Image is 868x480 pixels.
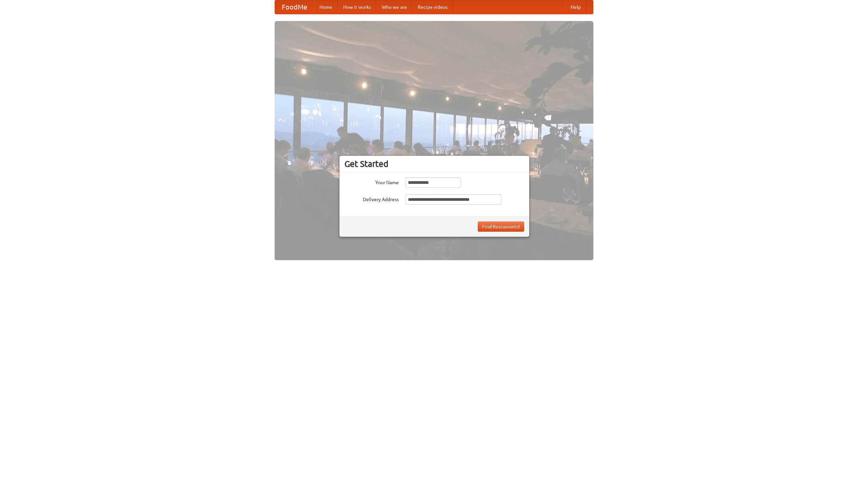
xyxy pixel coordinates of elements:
a: Help [565,0,586,14]
button: Find Restaurants! [478,222,524,232]
a: How it works [338,0,376,14]
h3: Get Started [344,159,524,169]
a: Recipe videos [412,0,453,14]
label: Delivery Address [344,194,399,203]
label: Your Name [344,177,399,186]
a: Who we are [376,0,412,14]
a: Home [314,0,338,14]
a: FoodMe [275,0,314,14]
